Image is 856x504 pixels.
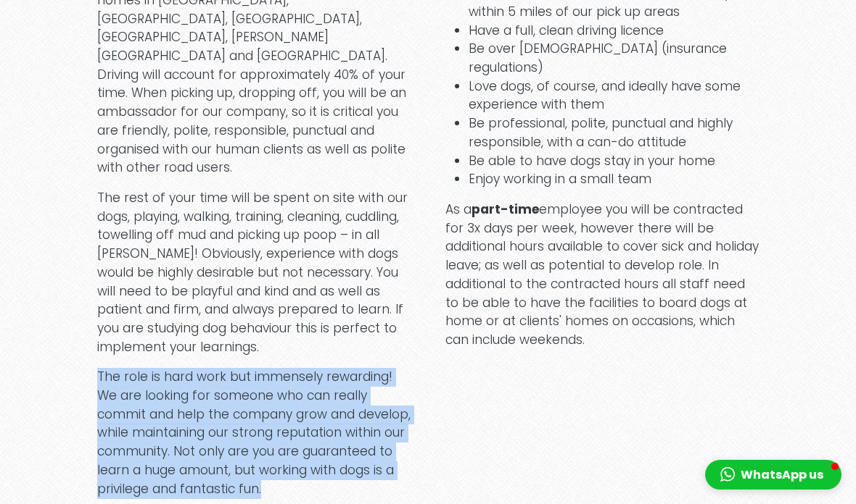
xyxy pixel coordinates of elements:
li: Be able to have dogs stay in your home [469,152,759,171]
strong: part-time [472,201,539,218]
li: Love dogs, of course, and ideally have some experience with them [469,77,759,114]
p: The rest of your time will be spent on site with our dogs, playing, walking, training, cleaning, ... [97,189,411,356]
p: The role is hard work but immensely rewarding! We are looking for someone who can really commit a... [97,368,411,498]
li: Be over [DEMOGRAPHIC_DATA] (insurance regulations) [469,40,759,77]
button: WhatsApp us [705,460,841,490]
li: Have a full, clean driving licence [469,22,759,41]
li: Be professional, polite, punctual and highly responsible, with a can-do attitude [469,114,759,151]
li: Enjoy working in a small team [469,170,759,189]
p: As a employee you will be contracted for 3x days per week, however there will be additional hours... [445,201,759,350]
